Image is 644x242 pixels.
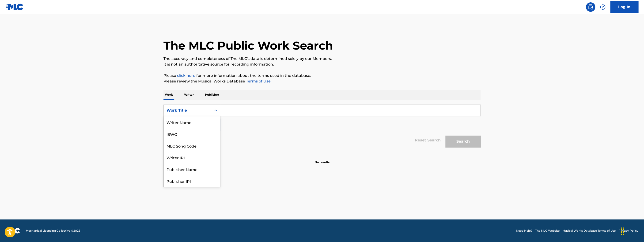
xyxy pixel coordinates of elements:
[245,79,271,83] a: Terms of Use
[516,229,532,233] a: Need Help?
[164,128,220,140] div: ISWC
[6,228,20,234] img: logo
[164,175,220,187] div: Publisher IPI
[618,229,638,233] a: Privacy Policy
[177,73,195,78] a: click here
[163,56,481,62] p: The accuracy and completeness of The MLC's data is determined solely by our Members.
[619,224,626,238] div: Arrastrar
[163,78,481,84] p: Please review the Musical Works Database
[183,90,195,100] p: Writer
[586,2,595,12] a: Public Search
[588,4,593,10] img: search
[163,39,333,53] h1: The MLC Public Work Search
[535,229,560,233] a: The MLC Website
[164,116,220,128] div: Writer Name
[562,229,616,233] a: Musical Works Database Terms of Use
[163,73,481,78] p: Please for more information about the terms used in the database.
[204,90,220,100] p: Publisher
[167,108,209,113] div: Work Title
[621,219,644,242] div: Widget de chat
[164,163,220,175] div: Publisher Name
[163,62,481,67] p: It is not an authoritative source for recording information.
[164,140,220,152] div: MLC Song Code
[163,105,481,150] form: Search Form
[610,1,638,13] a: Log In
[621,219,644,242] iframe: Chat Widget
[6,4,24,10] img: MLC Logo
[164,152,220,163] div: Writer IPI
[598,2,607,12] div: Help
[163,90,174,100] p: Work
[26,229,80,233] span: Mechanical Licensing Collective © 2025
[315,155,330,164] p: No results
[600,4,606,10] img: help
